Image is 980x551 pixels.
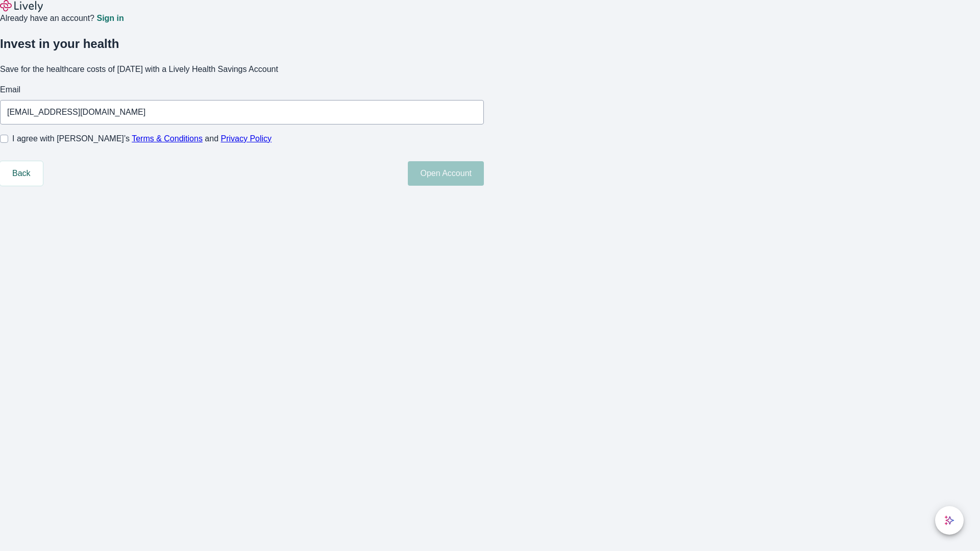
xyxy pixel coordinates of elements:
a: Terms & Conditions [132,134,203,143]
svg: Lively AI Assistant [944,515,954,525]
span: I agree with [PERSON_NAME]’s and [12,133,272,145]
a: Sign in [96,14,124,22]
a: Privacy Policy [221,134,272,143]
button: chat [935,506,964,535]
